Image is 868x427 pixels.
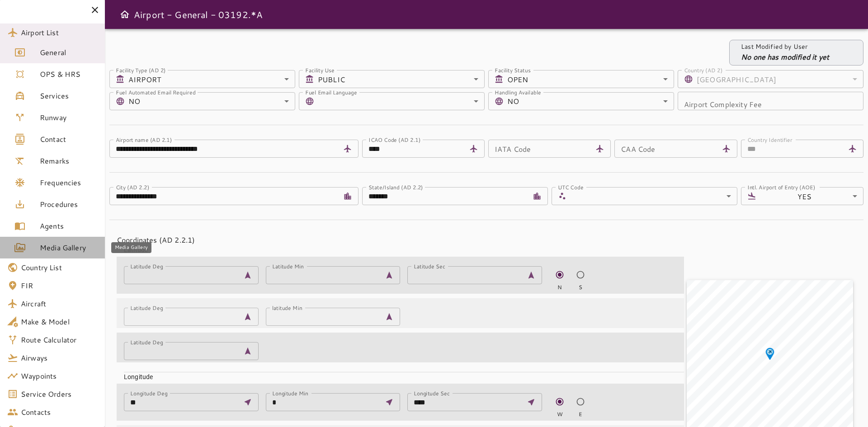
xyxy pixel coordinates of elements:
[305,88,357,96] label: Fuel Email Language
[128,92,295,110] div: NO
[21,262,98,273] span: Country List
[116,5,134,23] button: Open drawer
[21,316,98,327] span: Make & Model
[21,334,98,345] span: Route Calculator
[579,410,582,418] span: E
[305,66,335,74] label: Facility Use
[40,199,98,210] span: Procedures
[40,177,98,188] span: Frequencies
[414,389,450,397] label: Longitude Sec
[507,70,674,88] div: OPEN
[111,242,151,253] div: Media Gallery
[130,338,163,346] label: Latitude Deg
[116,88,196,96] label: Fuel Automated Email Required
[40,69,98,80] span: OPS & HRS
[40,112,98,123] span: Runway
[117,365,684,381] div: Longitude
[272,262,304,270] label: Latitude Min
[130,304,163,311] label: Latitude Deg
[579,283,582,291] span: S
[557,410,563,418] span: W
[128,70,295,88] div: AIRPORT
[21,407,98,418] span: Contacts
[747,136,793,143] label: Country Identifier
[558,183,583,191] label: UTC Code
[40,242,98,253] span: Media Gallery
[272,389,308,397] label: Longitude Min
[741,52,829,62] p: No one has modified it yet
[21,27,98,38] span: Airport List
[116,183,149,191] label: City (AD 2.2)
[117,235,677,245] h4: Coordinates (AD 2.2.1)
[495,66,531,74] label: Facility Status
[318,70,485,88] div: PUBLIC
[741,42,829,52] p: Last Modified by User
[368,136,420,143] label: ICAO Code (AD 2.1)
[272,304,302,311] label: latitude Min
[697,70,863,88] div: [GEOGRAPHIC_DATA]
[40,221,98,231] span: Agents
[134,7,263,22] h6: Airport - General - 03192.*A
[117,238,684,254] div: Latitude
[495,88,541,96] label: Handling Available
[414,262,445,270] label: Latitude Sec
[21,389,98,399] span: Service Orders
[507,92,674,110] div: NO
[40,155,98,166] span: Remarks
[684,66,723,74] label: Country (AD 2)
[116,136,172,143] label: Airport name (AD 2.1)
[747,183,815,191] label: Intl. Airport of Entry (AOE)
[21,352,98,363] span: Airways
[557,283,562,291] span: N
[760,187,863,205] div: YES
[40,134,98,145] span: Contact
[40,90,98,101] span: Services
[40,47,98,58] span: General
[368,183,423,191] label: State/Island (AD 2.2)
[130,262,163,270] label: Latitude Deg
[21,371,98,381] span: Waypoints
[116,66,166,74] label: Facility Type (AD 2)
[130,389,167,397] label: Longitude Deg
[21,280,98,291] span: FIR
[21,298,98,309] span: Aircraft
